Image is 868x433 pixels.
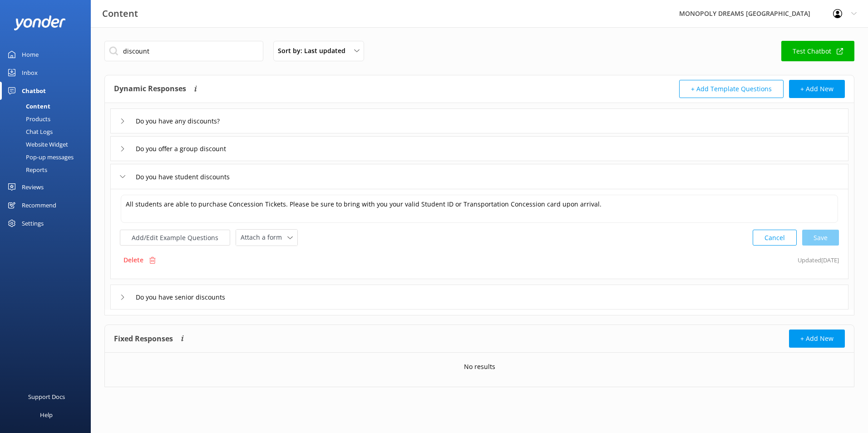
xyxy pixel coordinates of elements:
[14,15,66,30] img: yonder-white-logo.png
[40,406,53,424] div: Help
[5,100,91,113] a: Content
[22,64,38,82] div: Inbox
[121,195,838,223] textarea: All students are able to purchase Concession Tickets. Please be sure to bring with you your valid...
[123,255,143,265] p: Delete
[789,330,845,348] button: + Add New
[5,163,91,176] a: Reports
[22,214,44,232] div: Settings
[5,113,50,125] div: Products
[798,251,839,269] p: Updated [DATE]
[5,151,74,163] div: Pop-up messages
[102,6,138,21] h3: Content
[5,125,53,138] div: Chat Logs
[104,41,263,61] input: Search all Chatbot Content
[5,100,50,113] div: Content
[781,41,854,61] a: Test Chatbot
[5,138,68,151] div: Website Widget
[120,230,230,246] button: Add/Edit Example Questions
[22,45,39,64] div: Home
[114,330,173,348] h4: Fixed Responses
[5,163,47,176] div: Reports
[278,46,351,56] span: Sort by: Last updated
[22,178,44,196] div: Reviews
[789,80,845,98] button: + Add New
[22,82,46,100] div: Chatbot
[5,125,91,138] a: Chat Logs
[679,80,784,98] button: + Add Template Questions
[5,138,91,151] a: Website Widget
[5,113,91,125] a: Products
[241,232,287,242] span: Attach a form
[28,388,65,406] div: Support Docs
[5,151,91,163] a: Pop-up messages
[753,230,797,246] button: Cancel
[114,80,186,98] h4: Dynamic Responses
[22,196,56,214] div: Recommend
[464,362,495,372] p: No results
